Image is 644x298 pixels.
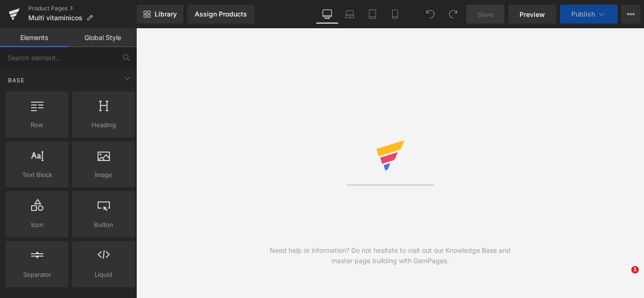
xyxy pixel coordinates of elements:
[28,5,137,12] a: Product Pages
[631,266,639,274] span: 1
[384,5,406,24] a: Mobile
[478,9,493,19] span: Save
[28,14,83,22] span: Multi vitamínicos
[155,10,177,18] span: Library
[560,5,618,24] button: Publish
[75,120,132,130] span: Heading
[612,266,635,289] iframe: Intercom live chat
[316,5,339,24] a: Desktop
[75,170,132,180] span: Image
[361,5,384,24] a: Tablet
[7,76,25,85] span: Base
[621,5,640,24] button: More
[571,10,595,18] span: Publish
[195,10,247,18] div: Assign Products
[421,5,440,24] button: Undo
[8,120,66,130] span: Row
[508,5,556,24] a: Preview
[137,5,183,24] a: New Library
[8,220,66,230] span: Icon
[263,245,517,266] div: Need help or information? Do not hesitate to visit out our Knowledge Base and master page buildin...
[444,5,462,24] button: Redo
[68,28,137,47] a: Global Style
[75,270,132,280] span: Liquid
[520,9,545,19] span: Preview
[339,5,361,24] a: Laptop
[75,220,132,230] span: Button
[8,170,66,180] span: Text Block
[8,270,66,280] span: Separator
